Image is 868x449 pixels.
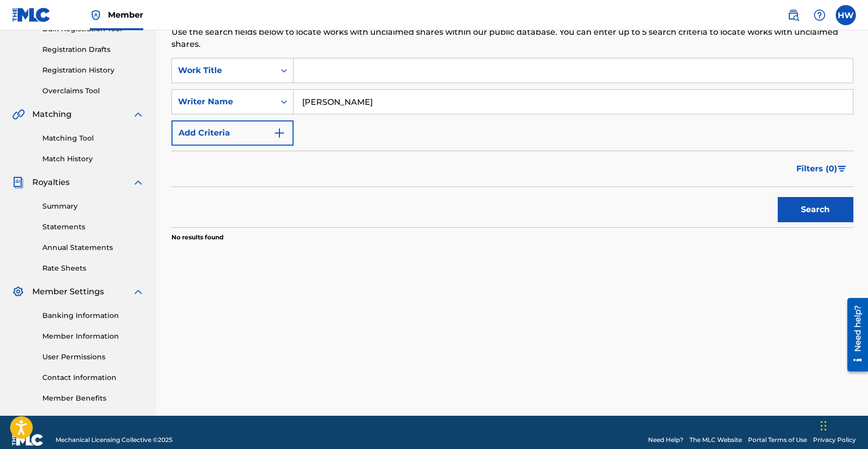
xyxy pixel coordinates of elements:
[748,435,807,444] a: Portal Terms of Use
[818,401,868,449] iframe: Chat Widget
[273,127,285,139] img: 9d2ae6d4665cec9f34b9.svg
[12,8,51,22] img: MLC Logo
[814,9,826,21] img: help
[809,5,830,25] div: Help
[790,156,853,181] button: Filters (0)
[108,9,143,21] span: Member
[42,352,144,362] a: User Permissions
[42,86,144,96] a: Overclaims Tool
[42,372,144,383] a: Contact Information
[32,108,72,120] span: Matching
[178,65,269,77] div: Work Title
[42,310,144,321] a: Banking Information
[787,9,799,21] img: search
[838,166,846,172] img: filter
[42,44,144,55] a: Registration Drafts
[778,197,853,222] button: Search
[821,411,827,441] div: Drag
[42,201,144,212] a: Summary
[32,176,70,188] span: Royalties
[42,393,144,404] a: Member Benefits
[12,286,24,298] img: Member Settings
[42,133,144,144] a: Matching Tool
[171,120,294,146] button: Add Criteria
[813,435,856,444] a: Privacy Policy
[12,434,43,446] img: logo
[90,9,102,21] img: Top Rightsholder
[42,154,144,164] a: Match History
[12,176,24,188] img: Royalties
[42,222,144,232] a: Statements
[42,242,144,253] a: Annual Statements
[836,5,856,25] div: User Menu
[840,294,868,375] iframe: Resource Center
[171,26,853,50] p: Use the search fields below to locate works with unclaimed shares within our public database. You...
[32,286,104,298] span: Member Settings
[648,435,683,444] a: Need Help?
[55,435,172,444] span: Mechanical Licensing Collective © 2025
[42,263,144,274] a: Rate Sheets
[42,65,144,76] a: Registration History
[171,58,853,227] form: Search Form
[42,331,144,342] a: Member Information
[783,5,803,25] a: Public Search
[12,108,25,120] img: Matching
[689,435,742,444] a: The MLC Website
[132,108,144,120] img: expand
[132,286,144,298] img: expand
[178,96,269,108] div: Writer Name
[796,163,837,175] span: Filters ( 0 )
[171,233,223,242] p: No results found
[132,176,144,188] img: expand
